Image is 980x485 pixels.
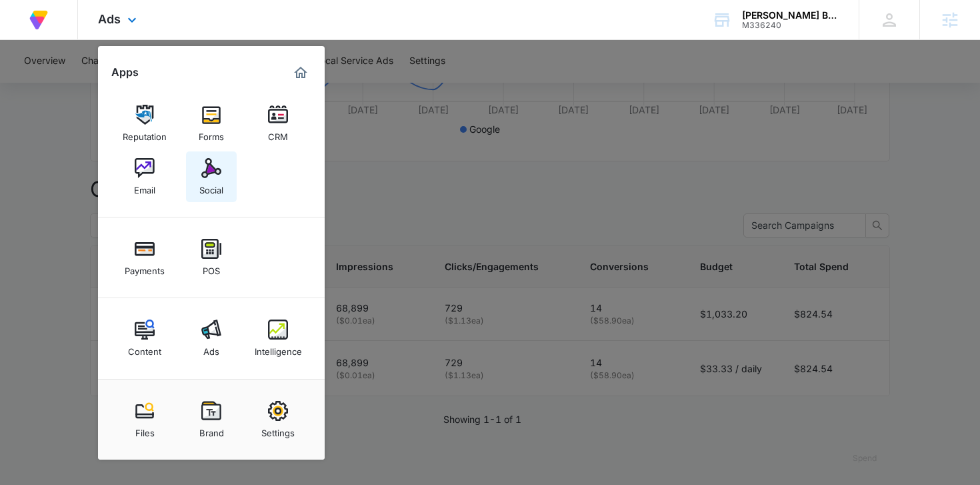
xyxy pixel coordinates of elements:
[186,98,237,149] a: Forms
[199,421,224,438] div: Brand
[253,98,303,149] a: CRM
[98,12,121,26] span: Ads
[35,35,147,45] div: Domain: [DOMAIN_NAME]
[186,151,237,202] a: Social
[147,79,225,87] div: Keywords by Traffic
[119,232,170,283] a: Payments
[36,77,47,88] img: tab_domain_overview_orange.svg
[268,125,288,142] div: CRM
[199,178,223,195] div: Social
[134,178,155,195] div: Email
[21,35,32,45] img: website_grey.svg
[111,66,139,79] h2: Apps
[742,10,839,21] div: account name
[186,313,237,364] a: Ads
[51,79,119,87] div: Domain Overview
[186,232,237,283] a: POS
[186,394,237,445] a: Brand
[742,21,839,30] div: account id
[123,125,167,142] div: Reputation
[119,394,170,445] a: Files
[253,313,303,364] a: Intelligence
[199,125,224,142] div: Forms
[27,8,51,32] img: Volusion
[133,77,143,88] img: tab_keywords_by_traffic_grey.svg
[255,340,302,357] div: Intelligence
[119,98,170,149] a: Reputation
[37,21,65,32] div: v 4.0.25
[119,151,170,202] a: Email
[261,421,295,438] div: Settings
[203,340,219,357] div: Ads
[128,340,161,357] div: Content
[203,259,220,276] div: POS
[135,421,155,438] div: Files
[253,394,303,445] a: Settings
[21,21,32,32] img: logo_orange.svg
[119,313,170,364] a: Content
[290,62,311,83] a: Marketing 360® Dashboard
[125,259,165,276] div: Payments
